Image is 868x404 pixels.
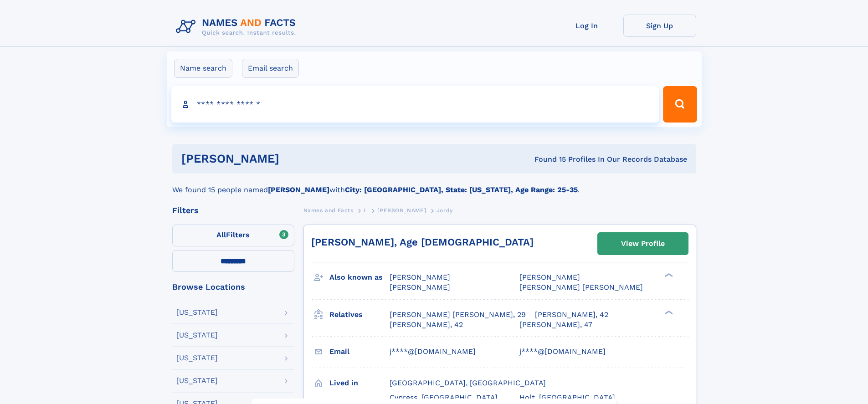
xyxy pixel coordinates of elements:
[663,309,673,315] div: ❯
[390,393,498,402] span: Cypress, [GEOGRAPHIC_DATA]
[268,185,329,194] b: [PERSON_NAME]
[364,207,367,214] span: L
[663,86,697,123] button: Search Button
[172,283,294,291] div: Browse Locations
[377,205,426,216] a: [PERSON_NAME]
[364,205,367,216] a: L
[216,230,226,239] span: All
[519,283,643,291] span: [PERSON_NAME] [PERSON_NAME]
[407,154,687,164] div: Found 15 Profiles In Our Records Database
[329,270,390,285] h3: Also known as
[172,225,294,246] label: Filters
[329,307,390,322] h3: Relatives
[181,153,407,164] h1: [PERSON_NAME]
[519,273,580,281] span: [PERSON_NAME]
[176,332,218,339] div: [US_STATE]
[171,86,659,123] input: search input
[663,272,673,278] div: ❯
[377,207,426,214] span: [PERSON_NAME]
[598,233,688,255] a: View Profile
[390,283,450,291] span: [PERSON_NAME]
[550,15,623,37] a: Log In
[390,378,546,387] span: [GEOGRAPHIC_DATA], [GEOGRAPHIC_DATA]
[176,309,218,316] div: [US_STATE]
[172,174,696,195] div: We found 15 people named with .
[176,354,218,362] div: [US_STATE]
[172,206,294,215] div: Filters
[623,15,696,37] a: Sign Up
[329,375,390,391] h3: Lived in
[519,320,592,330] a: [PERSON_NAME], 47
[535,310,608,320] a: [PERSON_NAME], 42
[172,15,303,39] img: Logo Names and Facts
[242,59,299,78] label: Email search
[390,320,463,330] a: [PERSON_NAME], 42
[174,59,232,78] label: Name search
[390,310,526,320] a: [PERSON_NAME] [PERSON_NAME], 29
[390,273,450,281] span: [PERSON_NAME]
[329,344,390,359] h3: Email
[303,205,354,216] a: Names and Facts
[519,393,615,402] span: Holt, [GEOGRAPHIC_DATA]
[345,185,578,194] b: City: [GEOGRAPHIC_DATA], State: [US_STATE], Age Range: 25-35
[176,377,218,384] div: [US_STATE]
[437,207,453,214] span: Jordy
[621,233,665,254] div: View Profile
[311,236,534,248] a: [PERSON_NAME], Age [DEMOGRAPHIC_DATA]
